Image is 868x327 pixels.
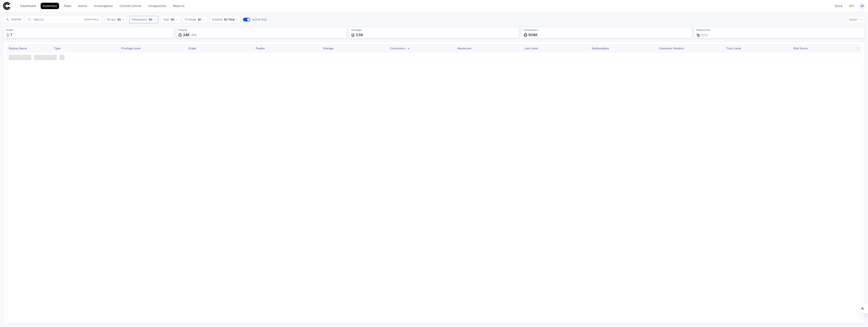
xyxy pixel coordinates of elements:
span: Consumer Vendors [659,47,684,50]
span: All [117,18,121,21]
span: 7 [10,33,12,37]
span: Storage [351,28,517,32]
span: / [191,33,192,37]
div: Total consumers using identities [522,27,692,38]
div: Total sources where identities were created [4,27,174,38]
span: People [178,28,344,32]
span: Consumers [524,28,689,32]
button: Export [847,16,864,23]
span: Type [163,18,169,21]
span: Active Only [252,18,267,21]
span: People [256,47,265,50]
div: Total employees associated with identities [176,27,346,38]
span: All Time [224,18,235,21]
span: Terrain [107,18,116,21]
span: Geolocations [592,47,609,50]
a: Alerts [76,3,89,9]
button: Create Query [83,17,100,22]
div: Total resources accessed or granted by identities [694,27,864,38]
button: JU [859,3,865,9]
span: 3.5K [356,33,363,37]
span: All [171,18,174,21]
span: Display Name [9,47,27,50]
span: All [149,18,152,21]
a: Control Center [118,3,144,9]
a: API [847,3,856,9]
span: Resources [457,47,471,50]
span: 506K [528,33,538,37]
span: Privilege Level [121,47,141,50]
div: Total storage locations where identities are stored [349,27,519,38]
button: Queries [4,16,23,23]
span: All [198,18,201,21]
span: 61K [192,33,197,37]
span: Trust Level [726,47,741,50]
span: JU [861,4,864,8]
a: Docs [833,3,844,9]
span: Privilege [185,18,196,21]
span: Risk Score [794,47,808,50]
span: Created [212,18,222,21]
span: Storage [323,47,333,50]
span: Resources [697,28,862,32]
span: Last Used [525,47,538,50]
div: Expand queries side panel [4,16,25,23]
span: Type [54,47,60,50]
a: Reports [171,3,186,9]
a: Dashboard [18,3,38,9]
a: Inventory [41,3,59,9]
span: Consumers [390,47,405,50]
a: Investigation [92,3,115,9]
a: Risks [62,3,73,9]
a: Integrations [146,3,168,9]
span: Origin [6,28,171,32]
span: Origin [188,47,196,50]
span: 34K [183,33,190,37]
span: Integrations [131,18,147,21]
